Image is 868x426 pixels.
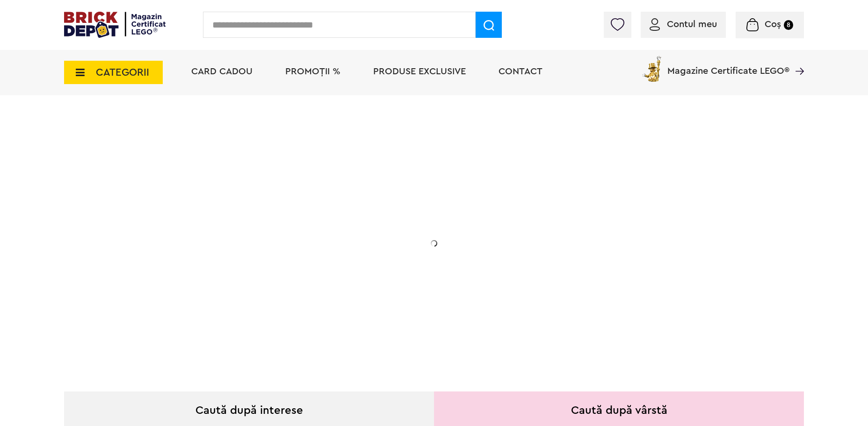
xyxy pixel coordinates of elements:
a: PROMOȚII % [285,67,340,76]
a: Contact [499,67,542,76]
span: CATEGORII [96,67,149,78]
h2: Seria de sărbători: Fantomă luminoasă. Promoția este valabilă în perioada [DATE] - [DATE]. [130,231,318,270]
h1: Cadou VIP 40772 [130,188,318,222]
a: Contul meu [650,20,717,29]
a: Magazine Certificate LEGO® [789,54,804,64]
small: 8 [784,20,793,30]
span: Contul meu [667,20,717,29]
span: Magazine Certificate LEGO® [667,54,789,76]
a: Produse exclusive [373,67,466,76]
a: Card Cadou [191,67,253,76]
div: Află detalii [130,291,318,303]
span: Coș [765,20,781,29]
